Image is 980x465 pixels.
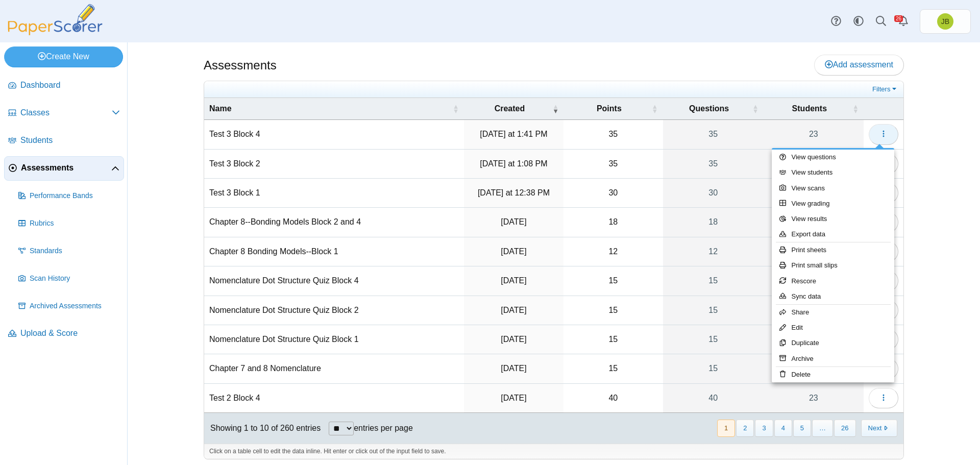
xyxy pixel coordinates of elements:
a: 30 [663,179,764,207]
span: Name [209,103,451,114]
a: Rescore [772,274,894,289]
a: Delete [772,367,894,382]
a: Alerts [892,10,915,33]
a: 6 [764,325,864,354]
span: Points : Activate to sort [652,104,658,114]
a: 15 [663,354,764,383]
td: 40 [563,384,663,413]
h1: Assessments [204,57,277,74]
td: Test 3 Block 2 [204,150,464,179]
td: 15 [563,325,663,354]
a: 5 [764,237,864,266]
td: Nomenclature Dot Structure Quiz Block 4 [204,266,464,296]
button: 1 [717,420,735,436]
td: Nomenclature Dot Structure Quiz Block 1 [204,325,464,354]
a: 15 [663,296,764,325]
time: Sep 17, 2025 at 2:50 PM [501,217,526,226]
span: Rubrics [30,218,120,229]
a: 23 [764,266,864,295]
td: Chapter 7 and 8 Nomenclature [204,354,464,383]
td: 15 [563,354,663,383]
a: Archive [772,351,894,366]
a: Joel Boyd [920,9,971,34]
span: Add assessment [825,60,893,69]
span: Assessments [21,162,111,174]
td: Chapter 8--Bonding Models Block 2 and 4 [204,208,464,237]
span: Created : Activate to remove sorting [552,104,558,114]
span: Joel Boyd [941,18,949,25]
a: 12 [663,237,764,266]
a: 23 [764,120,864,149]
a: 40 [663,384,764,412]
nav: pagination [716,420,897,436]
td: 15 [563,266,663,296]
span: Classes [20,107,112,118]
a: Students [4,129,124,153]
td: Nomenclature Dot Structure Quiz Block 2 [204,296,464,325]
button: 5 [793,420,811,436]
a: Dashboard [4,74,124,98]
a: Scan History [14,266,124,291]
td: Test 3 Block 1 [204,179,464,208]
span: Students [20,135,120,146]
time: Sep 22, 2025 at 1:08 PM [480,159,547,168]
time: Sep 12, 2025 at 1:40 PM [501,306,526,314]
time: Sep 12, 2025 at 1:41 PM [501,276,526,285]
a: Print small slips [772,258,894,273]
span: Performance Bands [30,191,120,201]
a: Filters [870,84,901,94]
span: Dashboard [20,80,120,91]
span: Archived Assessments [30,301,120,311]
button: 26 [834,420,855,436]
a: View grading [772,196,894,211]
a: 23 [764,384,864,412]
a: 36 [764,354,864,383]
button: 4 [774,420,792,436]
a: 35 [663,120,764,149]
span: Scan History [30,274,120,284]
a: View results [772,211,894,227]
button: Next [861,420,897,436]
td: 35 [563,150,663,179]
a: Edit [772,320,894,335]
a: 6 [764,179,864,207]
a: Upload & Score [4,322,124,346]
time: Sep 17, 2025 at 2:45 PM [501,247,526,256]
span: … [812,420,833,436]
a: 34 [764,208,864,236]
a: Standards [14,239,124,263]
td: 12 [563,237,663,266]
a: Create New [4,46,123,67]
span: Created [469,103,550,114]
a: 18 [663,208,764,236]
span: Questions [668,103,750,114]
a: PaperScorer [4,28,106,37]
span: Joel Boyd [937,13,953,30]
a: Add assessment [814,55,904,75]
button: 2 [736,420,754,436]
a: 15 [663,325,764,354]
a: Print sheets [772,242,894,258]
a: Archived Assessments [14,294,124,319]
a: Share [772,305,894,320]
label: entries per page [354,424,413,432]
td: 35 [563,120,663,149]
a: View scans [772,181,894,196]
span: Students : Activate to sort [852,104,859,114]
span: Name : Activate to sort [453,104,459,114]
a: Rubrics [14,211,124,236]
a: Export data [772,227,894,242]
a: Assessments [4,156,124,181]
span: Questions : Activate to sort [752,104,758,114]
a: 35 [663,150,764,178]
a: Performance Bands [14,184,124,208]
span: Students [769,103,850,114]
td: 18 [563,208,663,237]
a: 15 [663,266,764,295]
div: Click on a table cell to edit the data inline. Hit enter or click out of the input field to save. [204,444,903,459]
a: View questions [772,150,894,165]
time: Sep 22, 2025 at 1:41 PM [480,130,547,138]
span: Upload & Score [20,328,120,339]
td: Test 2 Block 4 [204,384,464,413]
div: Showing 1 to 10 of 260 entries [204,413,321,444]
